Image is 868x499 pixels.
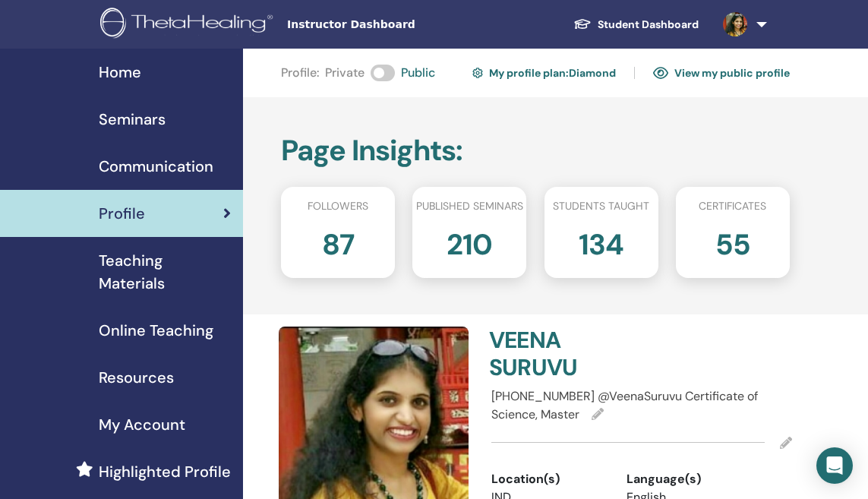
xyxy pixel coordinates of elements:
[553,198,649,214] span: Students taught
[281,64,319,82] span: Profile :
[99,155,213,178] span: Communication
[281,134,790,169] h2: Page Insights :
[489,327,633,381] h4: VEENA SURUVU
[447,220,492,263] h2: 210
[100,8,278,42] img: logo.png
[99,413,185,436] span: My Account
[308,198,368,214] span: Followers
[491,470,560,488] span: Location(s)
[99,460,231,483] span: Highlighted Profile
[653,66,668,80] img: eye.svg
[287,17,515,33] span: Instructor Dashboard
[99,249,231,295] span: Teaching Materials
[322,220,354,263] h2: 87
[491,388,758,422] span: [PHONE_NUMBER] @VeenaSuruvu Certificate of Science, Master
[816,447,853,484] div: Open Intercom Messenger
[99,61,141,84] span: Home
[401,64,435,82] span: Public
[699,198,766,214] span: Certificates
[99,202,145,225] span: Profile
[627,470,739,488] div: Language(s)
[416,198,523,214] span: Published seminars
[653,61,790,85] a: View my public profile
[723,12,747,36] img: default.jpg
[579,220,623,263] h2: 134
[99,108,166,131] span: Seminars
[472,65,483,81] img: cog.svg
[573,17,592,30] img: graduation-cap-white.svg
[561,11,711,39] a: Student Dashboard
[99,366,174,389] span: Resources
[715,220,750,263] h2: 55
[325,64,365,82] span: Private
[472,61,616,85] a: My profile plan:Diamond
[99,319,213,342] span: Online Teaching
